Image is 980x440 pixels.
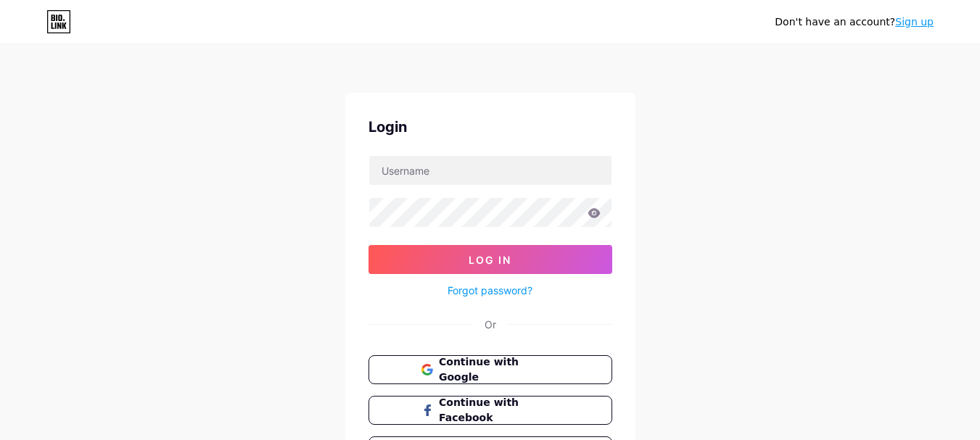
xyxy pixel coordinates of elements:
[368,355,612,384] button: Continue with Google
[369,156,612,185] input: Username
[439,395,559,426] span: Continue with Facebook
[775,14,934,30] div: Don't have an account?
[448,283,532,298] a: Forgot password?
[368,116,612,138] div: Login
[368,245,612,274] button: Log In
[895,16,934,28] a: Sign up
[439,354,559,385] span: Continue with Google
[368,396,612,425] button: Continue with Facebook
[469,254,511,266] span: Log In
[485,317,496,332] div: Or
